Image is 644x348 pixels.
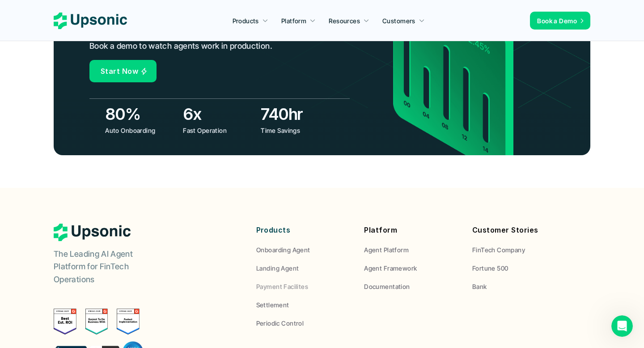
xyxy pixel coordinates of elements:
p: Platform [281,16,306,25]
img: Profile image for Mehmet [25,5,40,19]
p: Book a Demo [537,16,577,25]
p: Time Savings [261,126,332,135]
h1: Upsonic [43,4,71,11]
p: Auto Onboarding [105,126,176,135]
textarea: Mesaj… [8,259,171,274]
p: Bank [472,282,487,291]
a: Settlement [256,300,351,310]
p: The Leading AI Agent Platform for FinTech Operations [54,248,165,286]
p: Agent Framework [364,263,417,273]
a: Onboarding Agent [256,245,351,255]
button: Ana Sayfa [140,4,157,21]
p: Customer Stories [472,224,567,237]
p: Periodic Control [256,318,304,328]
div: Kapat [157,4,173,20]
p: En kısa süre içinde [51,11,105,20]
p: Landing Agent [256,263,299,273]
p: Onboarding Agent [256,245,310,255]
p: Products [233,16,259,25]
a: Book a Demo [530,12,590,30]
p: Payment Facilites [256,282,308,291]
p: Customers [382,16,415,25]
button: Ek yükle [14,277,21,284]
a: Payment Facilites [256,282,351,291]
p: Fortune 500 [472,263,508,273]
p: Platform [364,224,459,237]
a: Documentation [364,282,459,291]
button: go back [6,4,23,21]
p: Settlement [256,300,289,310]
h3: 80% [105,103,178,125]
a: Products [227,13,274,29]
a: Landing Agent [256,263,351,273]
p: Agent Platform [364,245,409,255]
p: Products [256,224,351,237]
a: Periodic Control [256,318,351,328]
button: GIF seçici [42,277,50,284]
iframe: Intercom live chat [611,315,633,337]
h3: 740hr [261,103,334,125]
button: Start recording [57,277,64,284]
p: Book a demo to watch agents work in production. [89,40,272,53]
p: Fast Operation [183,126,254,135]
p: Resources [329,16,360,25]
h3: 6x [183,103,256,125]
p: Documentation [364,282,410,291]
button: Bir mesaj gönder… [153,274,168,288]
p: FinTech Company [472,245,525,255]
button: Emoji seçici [28,277,35,284]
p: Start Now [101,65,138,78]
